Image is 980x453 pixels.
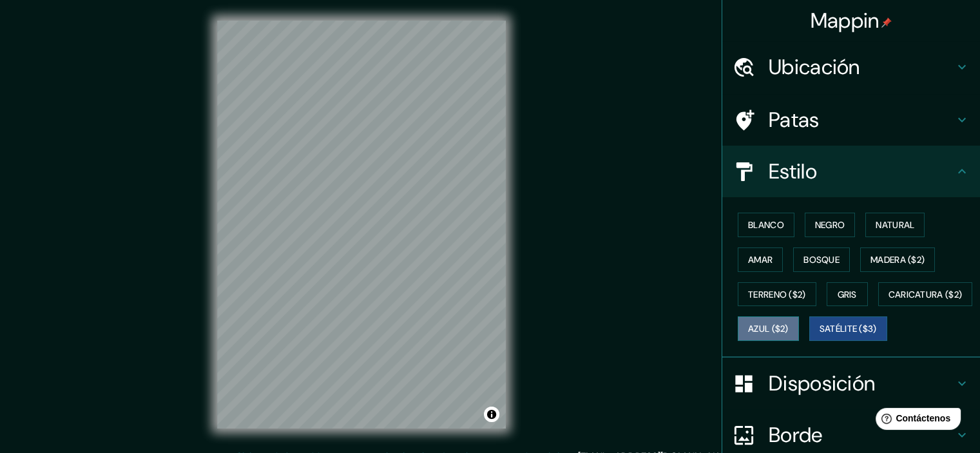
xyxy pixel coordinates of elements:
[738,316,799,341] button: Azul ($2)
[889,289,963,300] font: Caricatura ($2)
[815,219,845,231] font: Negro
[811,7,879,34] font: Mappin
[738,247,783,272] button: Amar
[748,289,806,300] font: Terreno ($2)
[876,219,914,231] font: Natural
[865,213,925,237] button: Natural
[722,41,980,93] div: Ubicación
[803,254,840,265] font: Bosque
[748,219,784,231] font: Blanco
[769,158,817,185] font: Estilo
[769,106,820,133] font: Patas
[748,323,789,335] font: Azul ($2)
[748,254,773,265] font: Amar
[805,213,856,237] button: Negro
[217,21,506,429] canvas: Mapa
[484,407,499,422] button: Activar o desactivar atribución
[722,358,980,409] div: Disposición
[769,53,860,81] font: Ubicación
[793,247,850,272] button: Bosque
[738,282,816,307] button: Terreno ($2)
[838,289,857,300] font: Gris
[722,146,980,197] div: Estilo
[809,316,887,341] button: Satélite ($3)
[738,213,794,237] button: Blanco
[870,254,925,265] font: Madera ($2)
[769,421,823,448] font: Borde
[860,247,935,272] button: Madera ($2)
[881,17,892,28] img: pin-icon.png
[820,323,877,335] font: Satélite ($3)
[878,282,973,307] button: Caricatura ($2)
[827,282,868,307] button: Gris
[769,370,875,397] font: Disposición
[865,403,966,439] iframe: Lanzador de widgets de ayuda
[722,94,980,146] div: Patas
